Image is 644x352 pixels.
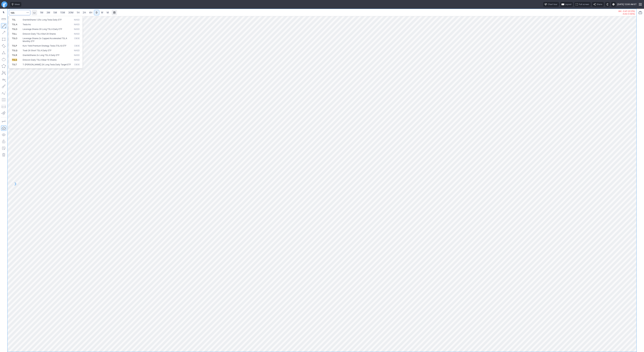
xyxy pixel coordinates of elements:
[611,2,616,7] button: Settings
[99,10,105,15] a: W
[1,10,6,15] button: Mouse
[618,10,635,12] p: AH: -0.41 (0.12%)
[23,44,66,47] span: Kurv Yield Premium Strategy Tesla (TSLA) ETF
[60,11,65,14] span: 15M
[94,10,99,15] a: D
[74,44,80,47] span: CBOE
[1,125,6,131] button: Drawings Autosave: On
[1,16,6,22] button: Measure
[23,49,51,52] span: Tradr 2X Short TSLA Daily ETF
[1,23,6,29] button: Line
[23,23,31,26] span: Tesla Inc
[1,63,6,69] button: Polygon
[12,63,17,66] span: TSLT
[1,146,6,151] button: Add note
[112,10,117,15] button: Range
[12,28,17,30] span: TSLG
[74,59,80,61] span: NASD
[1,57,6,62] button: Ellipse
[77,11,79,14] span: 1H
[1,84,6,89] button: Brush
[597,3,602,6] span: Share
[96,11,97,14] span: D
[1,139,6,144] button: Lock drawings
[74,33,80,35] span: NASD
[107,11,109,14] span: M
[12,54,17,56] span: TSLR
[548,3,557,6] span: Chart tour
[1,43,6,49] button: Rotated rectangle
[81,10,87,15] a: 2H
[579,3,589,6] span: Full screen
[15,3,20,6] span: Ideas
[23,28,62,30] span: Leverage Shares 2X Long TSLA Daily ETF
[23,54,60,56] span: GraniteShares 2x Long TSLA Daily ETF
[1,30,6,35] button: Arrow
[12,37,17,40] span: TSLO
[68,11,73,14] span: 30M
[1,50,6,55] button: Triangle
[23,37,67,42] span: Leverage Shares 2x Capped Accelerated TSLA Monthly ETF
[10,2,21,7] button: Ideas
[1,119,6,124] button: Drawing mode: Single
[574,2,591,7] button: Full screen
[1,90,6,96] button: Elliott waves
[1,77,6,82] button: Text
[618,13,635,15] p: -5.02 (1.50%)
[89,11,92,14] span: 4H
[1,70,6,76] button: XABCD
[74,28,80,31] span: NASD
[25,10,30,15] button: Search
[543,2,559,7] button: Chart tour
[74,63,80,66] span: CBOE
[53,11,57,14] span: 5M
[1,110,6,116] button: Anchored VWAP
[1,152,6,158] button: Remove all autosaved drawings
[74,49,80,52] span: NASD
[59,10,67,15] a: 15M
[9,16,83,68] div: Search
[638,10,643,15] button: Portfolio watchlist
[88,10,94,15] a: 4H
[617,3,637,6] span: [DATE] 12:06 AM ET
[40,11,43,14] span: 1M
[560,2,573,7] button: Layout
[12,44,17,47] span: TSLP
[605,2,610,7] button: Toggle dark mode
[23,59,57,61] span: Direxion Daily TSLA Bear 1X Shares
[74,37,80,43] span: CBOE
[74,54,80,57] span: NASD
[101,11,103,14] span: W
[74,18,80,21] span: NASD
[52,10,59,15] a: 5M
[1,104,6,109] button: Position
[592,2,604,7] button: Share
[1,97,6,102] button: Fibonacci retracements
[74,23,80,26] span: NASD
[12,18,16,21] span: TSL
[9,10,30,15] input: Search
[12,23,17,26] span: TSLA
[46,11,50,14] span: 3M
[38,10,45,15] a: 1M
[23,18,62,21] span: GraniteShares 1.25x Long Tesla Daily ETF
[23,33,56,35] span: Direxion Daily TSLA Bull 2X Shares
[75,10,81,15] a: 1H
[105,10,110,15] a: M
[1,37,6,42] button: Rectangle
[12,33,17,35] span: TSLL
[565,3,571,6] span: Layout
[23,63,71,66] span: T-[PERSON_NAME] 2X Long Tesla Daily Target ETF
[12,59,17,61] span: TSLS
[83,11,86,14] span: 2H
[12,49,17,52] span: TSLQ
[45,10,52,15] a: 3M
[1,132,6,137] button: Hide drawings
[32,10,37,15] button: Interval
[1,1,7,7] a: Finviz.com
[67,10,75,15] a: 30M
